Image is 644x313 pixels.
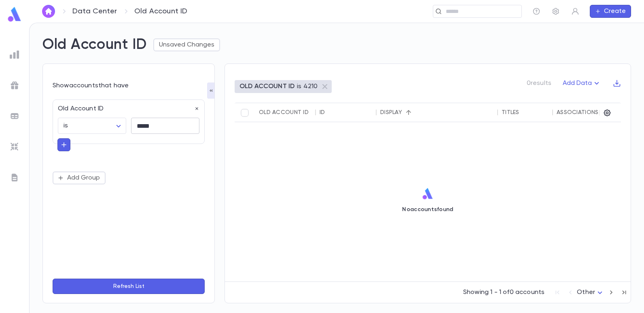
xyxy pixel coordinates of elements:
[557,109,598,116] div: Associations
[380,109,402,116] div: Display
[64,123,68,129] span: is
[10,111,19,121] img: batches_grey.339ca447c9d9533ef1741baa751efc33.svg
[6,6,23,22] img: logo
[10,50,19,59] img: reports_grey.c525e4749d1bce6a11f5fe2a8de1b229.svg
[325,106,338,119] button: Sort
[53,171,106,184] button: Add Group
[153,38,220,51] button: Unsaved Changes
[42,36,147,54] h2: Old Account ID
[44,8,53,15] img: home_white.a664292cf8c1dea59945f0da9f25487c.svg
[519,106,532,119] button: Sort
[577,289,595,296] span: Other
[10,173,19,182] img: letters_grey.7941b92b52307dd3b8a917253454ce1c.svg
[402,106,415,119] button: Sort
[10,142,19,152] img: imports_grey.530a8a0e642e233f2baf0ef88e8c9fcb.svg
[590,5,631,18] button: Create
[235,80,332,93] div: OLD ACCOUNT IDis 4210
[527,79,551,87] p: 0 results
[259,109,309,116] div: Old Account ID
[463,288,544,296] p: Showing 1 - 1 of 0 accounts
[239,82,294,91] p: OLD ACCOUNT ID
[558,77,606,90] button: Add Data
[577,286,605,299] div: Other
[422,188,434,200] img: logo
[58,118,126,134] div: is
[297,82,318,91] p: is 4210
[402,206,453,213] p: No accounts found
[53,100,199,113] div: Old Account ID
[72,7,117,16] a: Data Center
[502,109,519,116] div: Titles
[53,279,205,294] button: Refresh List
[10,80,19,90] img: campaigns_grey.99e729a5f7ee94e3726e6486bddda8f1.svg
[53,82,205,90] p: Show accounts that have
[134,7,188,16] p: Old Account ID
[320,109,325,116] div: ID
